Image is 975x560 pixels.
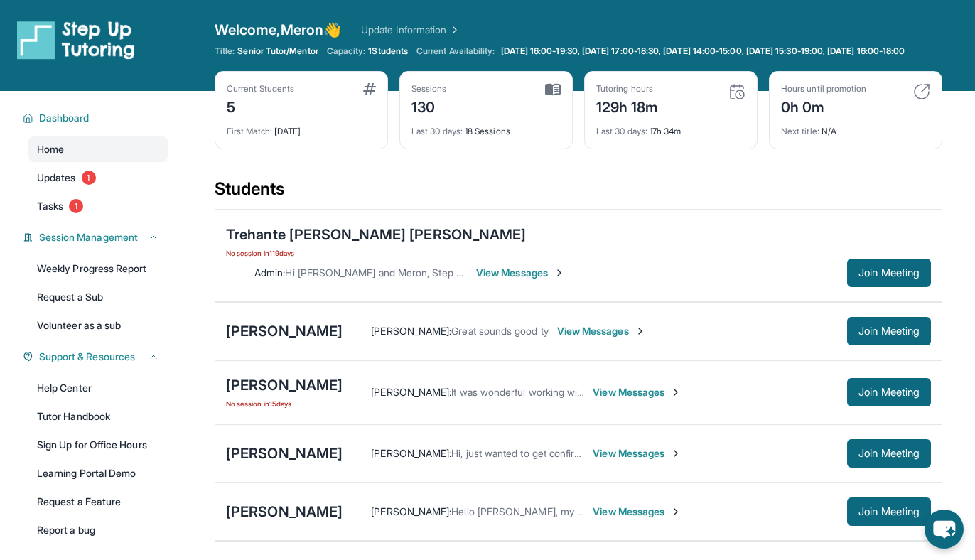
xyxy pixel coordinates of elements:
div: Sessions [411,83,447,95]
span: [PERSON_NAME] : [371,325,451,337]
span: 1 [82,171,96,185]
span: Join Meeting [858,449,920,458]
span: Admin : [254,266,285,279]
div: 129h 18m [596,95,659,117]
span: Current Availability: [416,45,495,57]
span: [PERSON_NAME] : [371,505,451,517]
div: 17h 34m [596,117,745,137]
img: Chevron-Right [554,267,565,279]
button: Join Meeting [847,439,931,468]
span: Last 30 days : [596,126,647,136]
span: [DATE] 16:00-19:30, [DATE] 17:00-18:30, [DATE] 14:00-15:00, [DATE] 15:30-19:00, [DATE] 16:00-18:00 [501,45,905,57]
span: Session Management [39,230,138,244]
button: Join Meeting [847,378,931,406]
button: Support & Resources [33,350,159,364]
div: 0h 0m [781,95,866,117]
button: chat-button [925,510,964,549]
span: Next title : [781,126,819,136]
div: [PERSON_NAME] [226,321,343,341]
span: View Messages [476,266,565,280]
a: Report a bug [28,517,168,543]
span: Support & Resources [39,350,135,364]
span: Hi, just wanted to get confirmation if [PERSON_NAME] can meet at 4pm, so in about 10min? [451,447,861,459]
a: Request a Sub [28,284,168,310]
div: Trehante [PERSON_NAME] [PERSON_NAME] [226,225,527,244]
a: Update Information [361,23,460,37]
span: View Messages [593,385,682,399]
span: 1 Students [368,45,408,57]
img: card [728,83,745,100]
a: Tutor Handbook [28,404,168,429]
div: [DATE] [227,117,376,137]
span: No session in 119 days [226,247,527,259]
a: Updates1 [28,165,168,190]
a: Help Center [28,375,168,401]
span: Join Meeting [858,269,920,277]
span: Title: [215,45,235,57]
div: 18 Sessions [411,117,561,137]
span: View Messages [593,505,682,519]
span: View Messages [593,446,682,461]
a: [DATE] 16:00-19:30, [DATE] 17:00-18:30, [DATE] 14:00-15:00, [DATE] 15:30-19:00, [DATE] 16:00-18:00 [498,45,908,57]
a: Tasks1 [28,193,168,219]
img: card [545,83,561,96]
button: Join Meeting [847,497,931,526]
span: Join Meeting [858,507,920,516]
span: Capacity: [327,45,366,57]
div: [PERSON_NAME] [226,502,343,522]
span: [PERSON_NAME] : [371,386,451,398]
span: Updates [37,171,76,185]
span: 1 [69,199,83,213]
span: Senior Tutor/Mentor [237,45,318,57]
span: Join Meeting [858,388,920,397]
img: card [913,83,930,100]
img: Chevron Right [446,23,460,37]
div: Hours until promotion [781,83,866,95]
span: Tasks [37,199,63,213]
a: Request a Feature [28,489,168,515]
span: [PERSON_NAME] : [371,447,451,459]
div: [PERSON_NAME] [226,443,343,463]
span: Last 30 days : [411,126,463,136]
span: Join Meeting [858,327,920,335]
a: Sign Up for Office Hours [28,432,168,458]
span: Home [37,142,64,156]
button: Join Meeting [847,317,931,345]
img: Chevron-Right [635,325,646,337]
div: N/A [781,117,930,137]
span: View Messages [557,324,646,338]
div: 130 [411,95,447,117]
a: Weekly Progress Report [28,256,168,281]
div: Tutoring hours [596,83,659,95]
img: card [363,83,376,95]
div: Current Students [227,83,294,95]
span: Great sounds good ty [451,325,548,337]
img: logo [17,20,135,60]
span: First Match : [227,126,272,136]
button: Session Management [33,230,159,244]
div: [PERSON_NAME] [226,375,343,395]
span: No session in 15 days [226,398,343,409]
div: 5 [227,95,294,117]
span: Welcome, Meron 👋 [215,20,341,40]
img: Chevron-Right [670,387,682,398]
a: Learning Portal Demo [28,461,168,486]
button: Join Meeting [847,259,931,287]
button: Dashboard [33,111,159,125]
img: Chevron-Right [670,448,682,459]
img: Chevron-Right [670,506,682,517]
span: Dashboard [39,111,90,125]
a: Volunteer as a sub [28,313,168,338]
a: Home [28,136,168,162]
div: Students [215,178,942,209]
